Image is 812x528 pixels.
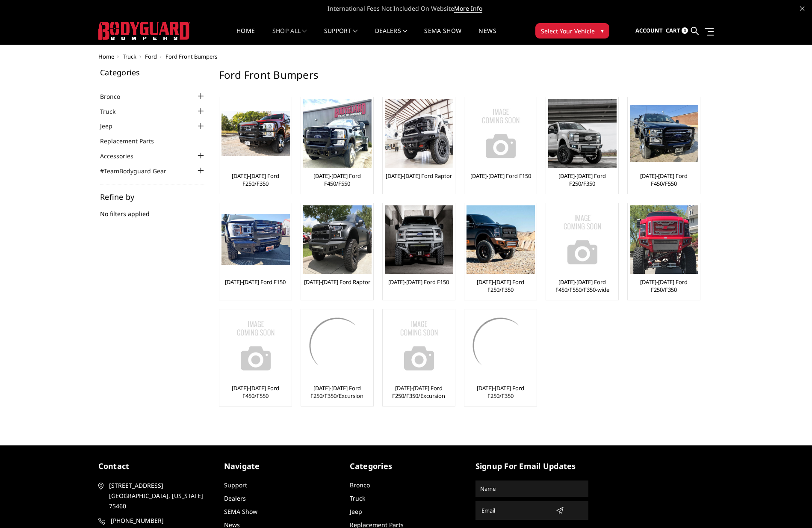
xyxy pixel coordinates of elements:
[98,516,211,526] a: [PHONE_NUMBER]
[478,504,552,517] input: Email
[350,494,365,502] a: Truck
[666,27,680,34] span: Cart
[100,122,123,131] a: Jeep
[350,460,463,472] h5: Categories
[221,311,290,380] img: No Image
[467,99,535,168] img: No Image
[385,384,453,400] a: [DATE]-[DATE] Ford F250/F350/Excursion
[221,172,289,187] a: [DATE]-[DATE] Ford F250/F350
[475,460,588,472] h5: signup for email updates
[303,384,371,400] a: [DATE]-[DATE] Ford F250/F350/Excursion
[304,278,370,286] a: [DATE]-[DATE] Ford Raptor
[535,23,609,39] button: Select Your Vehicle
[467,278,534,294] a: [DATE]-[DATE] Ford F250/F350
[388,278,449,286] a: [DATE]-[DATE] Ford F150
[601,26,604,35] span: ▾
[165,53,217,60] span: Ford Front Bumpers
[324,28,358,44] a: Support
[100,136,165,145] a: Replacement Parts
[100,151,144,160] a: Accessories
[100,166,177,175] a: #TeamBodyguard Gear
[100,92,131,101] a: Bronco
[424,28,461,44] a: SEMA Show
[682,27,688,34] span: 0
[386,172,452,180] a: [DATE]-[DATE] Ford Raptor
[98,22,190,40] img: BODYGUARD BUMPERS
[219,68,700,88] h1: Ford Front Bumpers
[145,53,157,60] a: Ford
[467,384,534,400] a: [DATE]-[DATE] Ford F250/F350
[467,99,534,168] a: No Image
[470,172,531,180] a: [DATE]-[DATE] Ford F150
[630,172,698,187] a: [DATE]-[DATE] Ford F450/F550
[100,193,206,227] div: No filters applied
[100,68,206,76] h5: Categories
[635,19,663,42] a: Account
[98,460,211,472] h5: contact
[221,384,289,400] a: [DATE]-[DATE] Ford F450/F550
[635,27,663,34] span: Account
[221,311,289,380] a: No Image
[350,507,362,516] a: Jeep
[303,172,371,187] a: [DATE]-[DATE] Ford F450/F550
[548,278,616,294] a: [DATE]-[DATE] Ford F450/F550/F350-wide
[224,460,337,472] h5: Navigate
[123,53,136,60] a: Truck
[98,53,114,60] a: Home
[350,481,370,489] a: Bronco
[224,507,257,516] a: SEMA Show
[111,516,210,526] span: [PHONE_NUMBER]
[630,278,698,294] a: [DATE]-[DATE] Ford F250/F350
[224,494,246,502] a: Dealers
[477,482,587,495] input: Name
[541,27,595,36] span: Select Your Vehicle
[109,481,208,511] span: [STREET_ADDRESS] [GEOGRAPHIC_DATA], [US_STATE] 75460
[100,107,126,116] a: Truck
[454,4,482,13] a: More Info
[666,19,688,42] a: Cart 0
[385,311,453,380] img: No Image
[375,28,407,44] a: Dealers
[548,172,616,187] a: [DATE]-[DATE] Ford F250/F350
[100,193,206,201] h5: Refine by
[548,205,617,274] img: No Image
[236,28,255,44] a: Home
[478,28,496,44] a: News
[272,28,307,44] a: shop all
[225,278,286,286] a: [DATE]-[DATE] Ford F150
[224,481,247,489] a: Support
[385,311,453,380] a: No Image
